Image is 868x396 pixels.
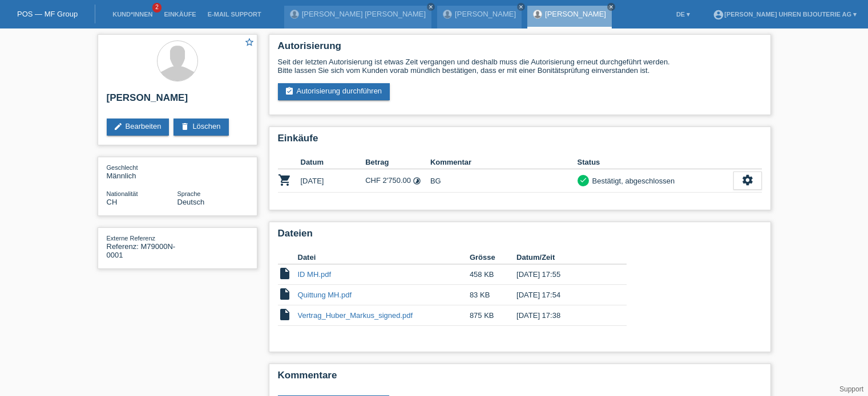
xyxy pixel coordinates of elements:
[107,163,177,180] div: Männlich
[302,10,426,18] a: [PERSON_NAME] [PERSON_NAME]
[301,169,366,193] td: [DATE]
[517,3,525,11] a: close
[365,156,430,169] th: Betrag
[180,122,189,131] i: delete
[173,119,228,136] a: deleteLöschen
[516,251,610,264] th: Datum/Zeit
[107,198,118,206] span: Schweiz
[839,385,863,393] a: Support
[177,190,201,197] span: Sprache
[107,164,138,171] span: Geschlecht
[427,3,435,11] a: close
[671,11,696,18] a: DE ▾
[107,119,169,136] a: editBearbeiten
[107,92,248,109] h2: [PERSON_NAME]
[470,251,516,264] th: Grösse
[278,308,292,321] i: insert_drive_file
[278,267,292,280] i: insert_drive_file
[579,176,587,184] i: check
[298,291,352,299] a: Quittung MH.pdf
[152,3,162,13] span: 2
[428,4,434,10] i: close
[301,156,366,169] th: Datum
[278,40,762,58] h2: Autorisierung
[516,285,610,305] td: [DATE] 17:54
[285,87,294,96] i: assignment_turned_in
[278,287,292,301] i: insert_drive_file
[278,83,390,100] a: assignment_turned_inAutorisierung durchführen
[516,264,610,285] td: [DATE] 17:55
[107,190,138,197] span: Nationalität
[470,264,516,285] td: 458 KB
[470,285,516,305] td: 83 KB
[455,10,516,18] a: [PERSON_NAME]
[516,305,610,326] td: [DATE] 17:38
[298,311,413,320] a: Vertrag_Huber_Markus_signed.pdf
[158,11,201,18] a: Einkäufe
[430,156,578,169] th: Kommentar
[298,251,470,264] th: Datei
[107,235,156,242] span: Externe Referenz
[244,37,255,49] a: star_border
[278,370,762,387] h2: Kommentare
[713,9,724,21] i: account_circle
[107,234,177,259] div: Referenz: M79000N-0001
[114,122,123,131] i: edit
[413,177,421,185] i: Fixe Raten (24 Raten)
[17,10,78,18] a: POS — MF Group
[278,173,292,187] i: POSP00028039
[545,10,606,18] a: [PERSON_NAME]
[607,3,615,11] a: close
[278,133,762,150] h2: Einkäufe
[608,4,614,10] i: close
[177,198,205,206] span: Deutsch
[298,270,332,279] a: ID MH.pdf
[107,11,158,18] a: Kund*innen
[278,58,762,75] div: Seit der letzten Autorisierung ist etwas Zeit vergangen und deshalb muss die Autorisierung erneut...
[430,169,578,193] td: BG
[589,175,675,187] div: Bestätigt, abgeschlossen
[470,305,516,326] td: 875 KB
[518,4,524,10] i: close
[278,228,762,245] h2: Dateien
[741,174,754,186] i: settings
[707,11,862,18] a: account_circle[PERSON_NAME] Uhren Bijouterie AG ▾
[365,169,430,193] td: CHF 2'750.00
[244,37,255,47] i: star_border
[202,11,267,18] a: E-Mail Support
[578,156,733,169] th: Status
